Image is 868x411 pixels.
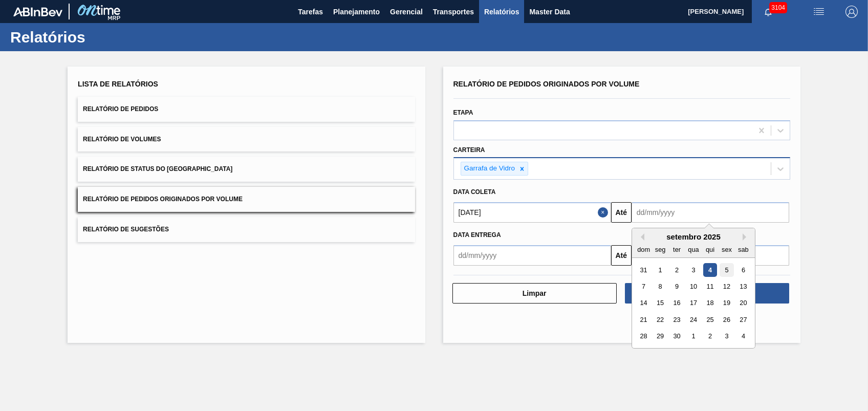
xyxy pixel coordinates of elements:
div: qui [703,243,717,256]
div: sex [720,243,733,256]
input: dd/mm/yyyy [453,202,611,223]
button: Relatório de Sugestões [78,217,415,242]
div: Choose segunda-feira, 8 de setembro de 2025 [653,279,667,293]
div: ter [670,243,684,256]
div: Choose domingo, 31 de agosto de 2025 [637,263,650,277]
div: Choose sexta-feira, 12 de setembro de 2025 [720,279,733,293]
button: Previous Month [637,233,644,241]
button: Relatório de Pedidos [78,97,415,122]
span: Data coleta [453,188,496,196]
span: Relatório de Pedidos Originados por Volume [83,196,243,203]
span: Relatório de Sugestões [83,226,169,233]
button: Limpar [452,283,617,304]
div: month 2025-09 [635,262,751,344]
div: Choose segunda-feira, 1 de setembro de 2025 [653,263,667,277]
div: setembro 2025 [632,232,755,241]
span: Master Data [529,6,570,18]
div: Choose terça-feira, 9 de setembro de 2025 [670,279,684,293]
div: Choose sexta-feira, 3 de outubro de 2025 [720,330,733,343]
h1: Relatórios [10,31,192,43]
span: Planejamento [333,6,380,18]
button: Next Month [743,233,750,241]
div: Choose sábado, 27 de setembro de 2025 [736,313,750,327]
div: Choose quinta-feira, 11 de setembro de 2025 [703,279,717,293]
div: Choose sábado, 13 de setembro de 2025 [736,279,750,293]
div: Choose quinta-feira, 2 de outubro de 2025 [703,330,717,343]
div: Choose sábado, 20 de setembro de 2025 [736,296,750,310]
span: Transportes [433,6,474,18]
div: Choose sexta-feira, 5 de setembro de 2025 [720,263,733,277]
img: TNhmsLtSVTkK8tSr43FrP2fwEKptu5GPRR3wAAAABJRU5ErkJggg== [13,7,62,16]
div: Choose segunda-feira, 22 de setembro de 2025 [653,313,667,327]
div: Choose sexta-feira, 19 de setembro de 2025 [720,296,733,310]
button: Até [611,202,632,223]
div: Choose terça-feira, 16 de setembro de 2025 [670,296,684,310]
div: Choose domingo, 7 de setembro de 2025 [637,279,650,293]
div: sab [736,243,750,256]
input: dd/mm/yyyy [632,202,789,223]
span: Relatórios [484,6,519,18]
span: Gerencial [390,6,423,18]
button: Relatório de Pedidos Originados por Volume [78,187,415,212]
div: Choose quarta-feira, 3 de setembro de 2025 [686,263,700,277]
div: Choose sábado, 4 de outubro de 2025 [736,330,750,343]
span: Relatório de Pedidos Originados por Volume [453,80,640,88]
div: Choose sexta-feira, 26 de setembro de 2025 [720,313,733,327]
div: Choose quarta-feira, 1 de outubro de 2025 [686,330,700,343]
div: Choose terça-feira, 30 de setembro de 2025 [670,330,684,343]
div: seg [653,243,667,256]
button: Notificações [752,5,785,19]
span: 3104 [769,2,787,13]
div: Choose segunda-feira, 15 de setembro de 2025 [653,296,667,310]
label: Carteira [453,146,485,154]
img: userActions [813,6,825,18]
input: dd/mm/yyyy [453,245,611,266]
span: Data entrega [453,231,501,239]
label: Etapa [453,109,473,116]
div: Choose quarta-feira, 24 de setembro de 2025 [686,313,700,327]
button: Close [598,202,611,223]
div: Choose segunda-feira, 29 de setembro de 2025 [653,330,667,343]
span: Tarefas [298,6,323,18]
div: Choose quarta-feira, 17 de setembro de 2025 [686,296,700,310]
div: qua [686,243,700,256]
button: Até [611,245,632,266]
div: Choose quinta-feira, 18 de setembro de 2025 [703,296,717,310]
div: Garrafa de Vidro [461,162,517,175]
div: Choose quarta-feira, 10 de setembro de 2025 [686,279,700,293]
button: Download [625,283,789,304]
button: Relatório de Volumes [78,127,415,152]
span: Relatório de Volumes [83,136,161,143]
div: dom [637,243,650,256]
button: Relatório de Status do [GEOGRAPHIC_DATA] [78,157,415,182]
div: Choose terça-feira, 23 de setembro de 2025 [670,313,684,327]
span: Relatório de Pedidos [83,105,158,113]
div: Choose terça-feira, 2 de setembro de 2025 [670,263,684,277]
img: Logout [845,6,858,18]
div: Choose domingo, 14 de setembro de 2025 [637,296,650,310]
span: Lista de Relatórios [78,80,158,88]
div: Choose sábado, 6 de setembro de 2025 [736,263,750,277]
div: Choose quinta-feira, 25 de setembro de 2025 [703,313,717,327]
span: Relatório de Status do [GEOGRAPHIC_DATA] [83,165,232,172]
div: Choose domingo, 21 de setembro de 2025 [637,313,650,327]
div: Choose quinta-feira, 4 de setembro de 2025 [703,263,717,277]
div: Choose domingo, 28 de setembro de 2025 [637,330,650,343]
